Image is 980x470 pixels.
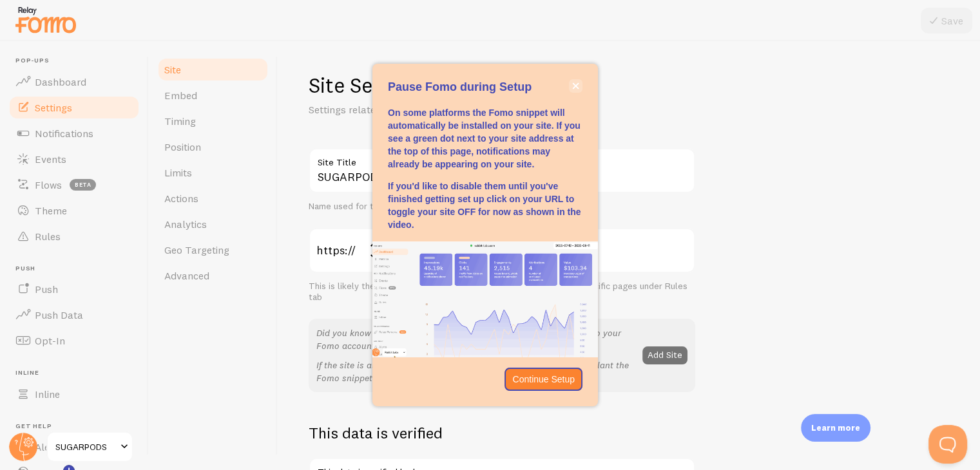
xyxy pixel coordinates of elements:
[55,439,117,455] span: SUGARPODS
[309,281,695,303] div: This is likely the root of your website. You can show/hide Fomo on specific pages under Rules tab
[388,180,582,231] p: If you'd like to disable them until you've finished getting set up click on your URL to toggle yo...
[35,204,67,217] span: Theme
[316,359,635,384] p: If the site is also hosted by Shopify please enter the public URL. To plant the Fomo snippet add the
[642,346,687,364] button: Add Site
[8,302,140,328] a: Push Data
[8,223,140,249] a: Rules
[928,425,967,464] iframe: Help Scout Beacon - Open
[8,198,140,223] a: Theme
[35,388,60,400] span: Inline
[309,102,618,117] p: Settings related to your website
[569,79,582,93] button: close,
[8,172,140,198] a: Flows beta
[164,115,196,127] span: Timing
[164,166,192,179] span: Limits
[309,148,695,170] label: Site Title
[309,228,386,273] div: https://
[316,326,635,352] p: Did you know that with Fomo, you can add multiple other websites to your Fomo account, each with ...
[35,334,65,347] span: Opt-In
[35,101,72,114] span: Settings
[35,230,61,243] span: Rules
[157,134,269,160] a: Position
[157,263,269,288] a: Advanced
[164,243,229,256] span: Geo Targeting
[504,368,582,391] button: Continue Setup
[309,72,695,99] h1: Site Settings
[8,328,140,353] a: Opt-In
[372,64,598,406] div: Pause Fomo during Setup
[35,153,66,165] span: Events
[801,414,870,442] div: Learn more
[157,82,269,108] a: Embed
[15,422,140,431] span: Get Help
[388,79,582,96] p: Pause Fomo during Setup
[164,140,201,153] span: Position
[8,120,140,146] a: Notifications
[309,423,695,443] h2: This data is verified
[164,269,209,282] span: Advanced
[811,422,860,434] p: Learn more
[164,218,207,230] span: Analytics
[8,95,140,120] a: Settings
[388,106,582,171] p: On some platforms the Fomo snippet will automatically be installed on your site. If you see a gre...
[35,283,58,296] span: Push
[157,211,269,237] a: Analytics
[8,146,140,172] a: Events
[512,373,575,386] p: Continue Setup
[309,201,695,212] div: Name used for this site across your Fomo interface
[157,237,269,263] a: Geo Targeting
[15,57,140,65] span: Pop-ups
[164,89,197,102] span: Embed
[35,75,86,88] span: Dashboard
[35,308,83,321] span: Push Data
[46,431,133,462] a: SUGARPODS
[70,179,96,191] span: beta
[15,369,140,377] span: Inline
[164,63,181,76] span: Site
[157,57,269,82] a: Site
[157,160,269,185] a: Limits
[8,276,140,302] a: Push
[8,69,140,95] a: Dashboard
[15,265,140,273] span: Push
[157,108,269,134] a: Timing
[14,3,78,36] img: fomo-relay-logo-orange.svg
[35,178,62,191] span: Flows
[8,381,140,407] a: Inline
[164,192,198,205] span: Actions
[35,127,93,140] span: Notifications
[157,185,269,211] a: Actions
